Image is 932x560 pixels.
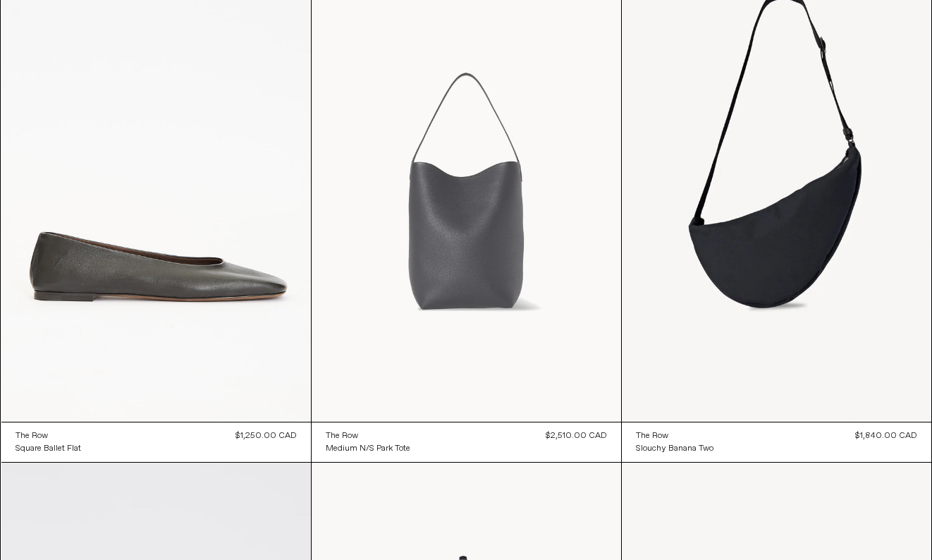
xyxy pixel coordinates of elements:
[546,430,607,442] div: $2,510.00 CAD
[636,430,713,442] a: The Row
[636,430,668,442] div: The Row
[326,430,410,442] a: The Row
[16,442,81,455] a: Square Ballet Flat
[16,430,48,442] div: The Row
[636,442,713,455] a: Slouchy Banana Two
[16,430,81,442] a: The Row
[326,442,410,455] a: Medium N/S Park Tote
[235,430,297,442] div: $1,250.00 CAD
[326,430,358,442] div: The Row
[855,430,917,442] div: $1,840.00 CAD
